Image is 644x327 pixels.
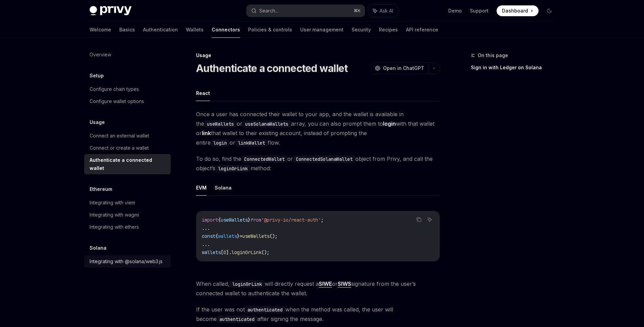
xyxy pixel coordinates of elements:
[84,221,171,233] a: Integrating with ethers
[215,165,251,172] code: loginOrLink
[261,217,321,223] span: '@privy-io/react-auth'
[196,85,210,101] button: React
[204,120,237,128] code: useWallets
[90,211,139,219] div: Integrating with wagmi
[368,5,398,17] button: Ask AI
[215,180,232,196] button: Solana
[241,155,287,163] code: ConnectedWallet
[237,233,240,239] span: }
[352,22,371,38] a: Security
[84,255,171,268] a: Integrating with @solana/web3.js
[245,306,285,313] code: authenticated
[90,156,167,172] div: Authenticate a connected wallet
[338,280,351,287] a: SIWS
[196,180,207,196] button: EVM
[406,22,438,38] a: API reference
[354,8,361,14] span: ⌘ K
[84,49,171,61] a: Overview
[202,233,215,239] span: const
[319,280,332,287] a: SIWE
[90,118,105,126] h5: Usage
[143,22,178,38] a: Authentication
[383,65,424,72] span: Open in ChatGPT
[196,52,440,59] div: Usage
[84,142,171,154] a: Connect or create a wallet
[84,130,171,142] a: Connect an external wallet
[293,155,355,163] code: ConnectedSolanaWallet
[90,97,144,105] div: Configure wallet options
[300,22,343,38] a: User management
[380,7,393,14] span: Ask AI
[90,51,111,59] div: Overview
[217,316,257,323] code: authenticated
[202,217,218,223] span: import
[196,279,440,298] span: When called, will directly request a or signature from the user’s connected wallet to authenticat...
[186,22,204,38] a: Wallets
[448,7,462,14] a: Demo
[414,215,423,224] button: Copy the contents from the code block
[196,154,440,173] span: To do so, find the or object from Privy, and call the object’s method:
[259,7,278,15] div: Search...
[90,85,139,93] div: Configure chain types
[544,5,555,16] button: Toggle dark mode
[379,22,398,38] a: Recipes
[84,83,171,95] a: Configure chain types
[90,199,135,207] div: Integrating with viem
[196,62,348,74] h1: Authenticate a connected wallet
[221,249,223,255] span: [
[218,233,237,239] span: wallets
[90,257,163,266] div: Integrating with @solana/web3.js
[90,144,149,152] div: Connect or create a wallet
[84,95,171,107] a: Configure wallet options
[269,233,278,239] span: ();
[251,217,261,223] span: from
[248,22,292,38] a: Policies & controls
[226,249,232,255] span: ].
[202,130,211,136] strong: link
[223,249,226,255] span: 0
[502,7,528,14] span: Dashboard
[84,209,171,221] a: Integrating with wagmi
[425,215,434,224] button: Ask AI
[196,109,440,147] span: Once a user has connected their wallet to your app, and the wallet is available in the or array, ...
[248,217,251,223] span: }
[321,217,324,223] span: ;
[371,62,428,74] button: Open in ChatGPT
[90,185,112,193] h5: Ethereum
[90,22,111,38] a: Welcome
[497,5,539,16] a: Dashboard
[90,6,132,16] img: dark logo
[202,241,210,247] span: ...
[261,249,269,255] span: ();
[84,154,171,174] a: Authenticate a connected wallet
[90,132,149,140] div: Connect an external wallet
[211,139,230,147] code: login
[212,22,240,38] a: Connectors
[230,280,265,288] code: loginOrLink
[215,233,218,239] span: {
[218,217,221,223] span: {
[202,225,210,231] span: ...
[478,51,508,59] span: On this page
[90,244,106,252] h5: Solana
[246,5,365,17] button: Search...⌘K
[119,22,135,38] a: Basics
[90,223,139,231] div: Integrating with ethers
[470,7,488,14] a: Support
[471,62,560,73] a: Sign in with Ledger on Solana
[242,120,291,128] code: useSolanaWallets
[240,233,242,239] span: =
[383,120,396,127] strong: login
[90,72,104,80] h5: Setup
[235,139,268,147] code: linkWallet
[232,249,261,255] span: loginOrLink
[242,233,269,239] span: useWallets
[196,305,440,324] span: If the user was not when the method was called, the user will become after signing the message.
[202,249,221,255] span: wallets
[221,217,248,223] span: useWallets
[84,197,171,209] a: Integrating with viem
